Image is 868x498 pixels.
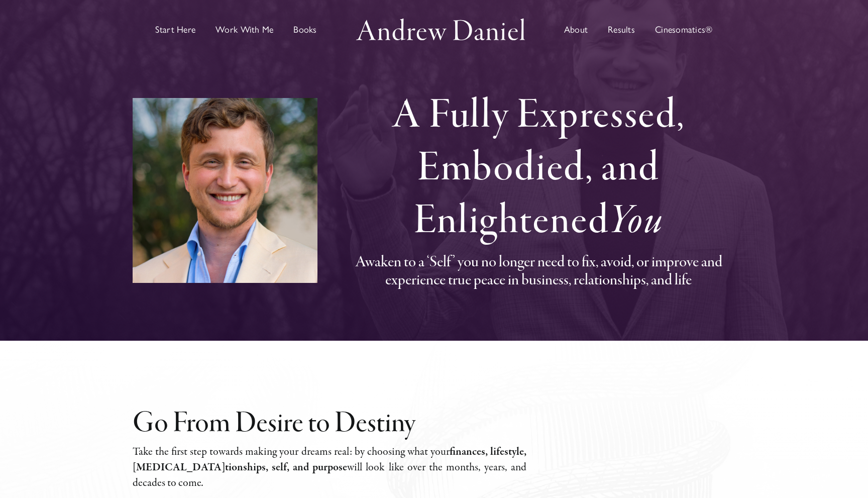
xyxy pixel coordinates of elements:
[215,2,273,57] a: Work with Andrew in groups or private sessions
[564,2,588,57] a: About
[133,409,526,440] h2: Go From Desire to Destiny
[293,25,316,34] span: Books
[353,16,528,43] img: Andrew Daniel Logo
[655,2,713,57] a: Cinesomatics®
[155,25,195,34] span: Start Here
[342,254,735,291] h3: Awaken to a ‘Self’ you no longer need to fix, avoid, or improve and experience true peace in busi...
[133,444,526,490] p: Take the first step towards mak­ing your dreams real: by choos­ing what your will look like over ...
[608,2,635,57] a: Results
[133,98,317,283] img: andrew-daniel-2023–3‑headshot-50
[608,25,635,34] span: Results
[133,444,526,475] b: finances, lifestyle, [MEDICAL_DATA]­tion­ships, self, and pur­pose
[215,25,273,34] span: Work With Me
[155,2,195,57] a: Start Here
[564,25,588,34] span: About
[609,195,663,249] em: You
[342,90,735,249] h1: A Fully Expressed, Embodied, and Enlightened
[655,25,713,34] span: Cinesomatics®
[201,475,204,490] i: .
[293,2,316,57] a: Discover books written by Andrew Daniel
